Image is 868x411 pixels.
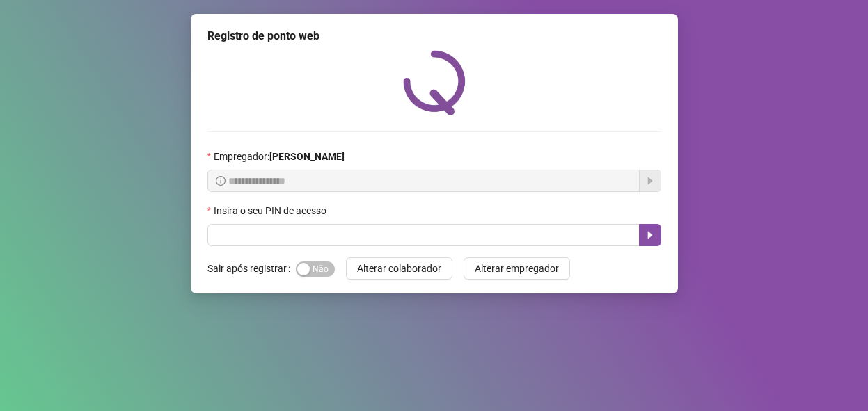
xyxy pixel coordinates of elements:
[464,257,570,280] button: Alterar empregador
[645,229,656,241] span: caret-right
[214,149,345,164] span: Empregador :
[207,257,296,280] label: Sair após registrar
[216,176,226,186] span: info-circle
[357,261,441,276] span: Alterar colaborador
[346,257,452,280] button: Alterar colaborador
[269,151,345,162] strong: [PERSON_NAME]
[403,50,466,115] img: QRPoint
[207,203,336,218] label: Insira o seu PIN de acesso
[207,28,661,45] div: Registro de ponto web
[475,261,559,276] span: Alterar empregador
